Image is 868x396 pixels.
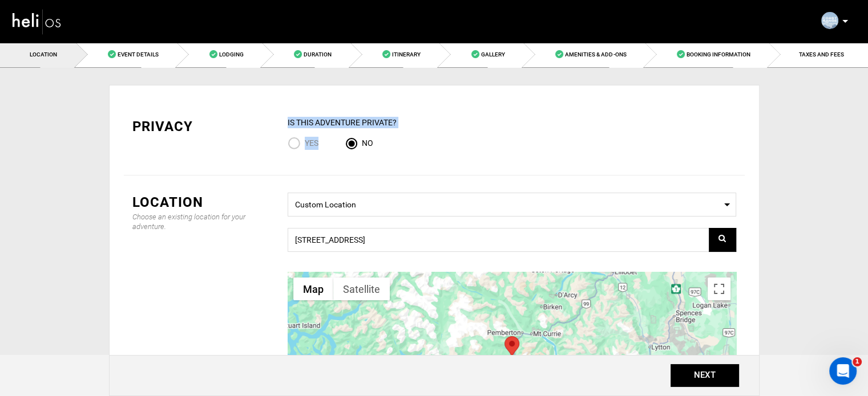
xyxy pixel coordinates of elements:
[219,51,244,58] span: Lodging
[333,277,390,300] button: Show satellite imagery
[708,277,730,300] button: Toggle fullscreen view
[305,138,318,148] span: Yes
[853,357,862,366] span: 1
[362,138,373,148] span: No
[821,12,838,29] img: d90ef2fb7ce37d1cab2a737bd0f64c5d.png
[288,117,736,128] div: IS this Adventure Private?
[288,228,736,252] input: Search
[30,51,57,58] span: Location
[132,212,271,231] div: Choose an existing location for your adventure.
[799,51,844,58] span: TAXES AND FEES
[829,357,857,385] iframe: Intercom live chat
[481,51,505,58] span: Gallery
[11,6,63,36] img: heli-logo
[687,51,750,58] span: Booking Information
[132,117,271,136] div: Privacy
[565,51,626,58] span: Amenities & Add-Ons
[304,51,332,58] span: Duration
[392,51,421,58] span: Itinerary
[671,364,739,387] button: NEXT
[132,193,271,212] div: Location
[288,193,736,217] span: Select box activate
[118,51,159,58] span: Event Details
[295,196,729,210] span: Custom Location
[293,277,333,300] button: Show street map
